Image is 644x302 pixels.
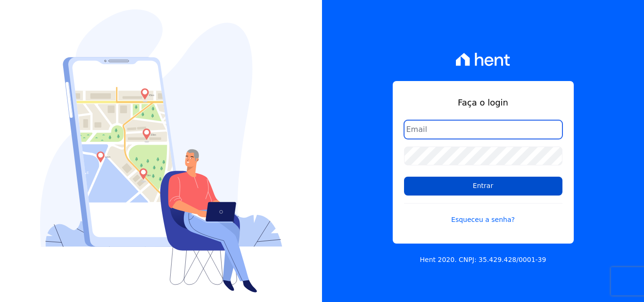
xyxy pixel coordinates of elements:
[404,96,562,109] h1: Faça o login
[404,177,562,196] input: Entrar
[404,120,562,139] input: Email
[40,9,282,293] img: Login
[404,203,562,225] a: Esqueceu a senha?
[420,255,546,265] p: Hent 2020. CNPJ: 35.429.428/0001-39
